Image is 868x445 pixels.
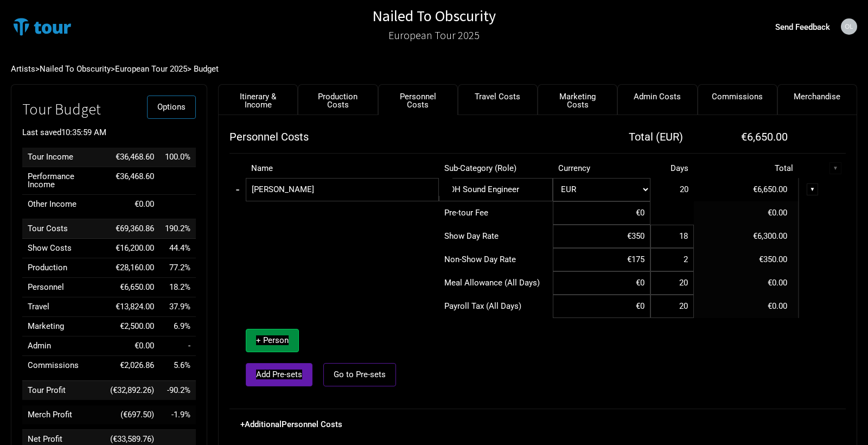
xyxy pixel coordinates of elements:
td: Tour Costs [22,219,105,239]
td: €0.00 [105,336,159,356]
a: Production Costs [298,84,378,115]
td: Travel [22,297,105,317]
td: €0.00 [694,201,799,225]
td: Meal Allowance (All Days) [439,271,553,295]
td: Show Day Rate [439,225,553,248]
span: + Person [256,335,289,345]
td: Marketing [22,317,105,336]
button: Options [147,96,196,119]
td: €6,650.00 [105,278,159,297]
div: ▼ [829,162,841,174]
td: Commissions as % of Tour Income [159,356,196,376]
td: Personnel as % of Tour Income [159,278,196,297]
td: Production as % of Tour Income [159,258,196,278]
a: Personnel Costs [378,84,458,115]
td: Tour Profit as % of Tour Income [159,380,196,400]
td: €2,026.86 [105,356,159,376]
td: Production [22,258,105,278]
img: Jan-Ole [841,18,857,35]
span: Go to Pre-sets [334,370,386,379]
a: + Additional Personnel Costs [240,419,342,429]
td: €0.00 [694,271,799,295]
h2: European Tour 2025 [388,29,480,41]
td: Personnel [22,278,105,297]
td: €0.00 [105,194,159,214]
td: €6,300.00 [694,225,799,248]
th: €6,650.00 [694,126,799,148]
th: Total ( EUR ) [553,126,694,148]
td: Show Costs [22,239,105,258]
td: €0.00 [694,295,799,318]
a: Commissions [698,84,777,115]
td: Travel as % of Tour Income [159,297,196,317]
span: > [111,65,187,73]
th: Name [246,159,439,178]
a: Currency [558,163,590,173]
a: Artists [11,64,35,74]
a: Travel Costs [458,84,538,115]
a: Admin Costs [617,84,697,115]
td: €2,500.00 [105,317,159,336]
a: Marketing Costs [538,84,617,115]
td: Pre-tour Fee [439,201,553,225]
td: Show Costs as % of Tour Income [159,239,196,258]
td: €350.00 [694,248,799,271]
span: Add Pre-sets [256,370,302,379]
td: Other Income as % of Tour Income [159,194,196,214]
td: Marketing as % of Tour Income [159,317,196,336]
a: Nailed To Obscurity [40,64,111,74]
strong: Send Feedback [775,22,830,32]
td: €28,160.00 [105,258,159,278]
h1: Tour Budget [22,101,196,118]
div: FOH Sound Engineer [439,178,553,201]
span: > [35,65,111,73]
td: Admin [22,336,105,356]
td: €36,468.60 [105,167,159,194]
td: €13,824.00 [105,297,159,317]
th: Total [694,159,799,178]
span: > Budget [187,65,219,73]
td: Commissions [22,356,105,376]
td: (€697.50) [105,405,159,424]
td: Tour Income [22,148,105,167]
th: Days [650,159,694,178]
button: Go to Pre-sets [323,363,396,386]
a: European Tour 2025 [388,24,480,47]
a: Merchandise [777,84,857,115]
td: Payroll Tax (All Days) [439,295,553,318]
span: Options [157,102,186,112]
td: Non-Show Day Rate [439,248,553,271]
img: TourTracks [11,16,128,37]
a: Nailed To Obscurity [372,8,496,24]
input: eg: Lily [246,178,439,201]
td: Tour Costs as % of Tour Income [159,219,196,239]
td: €16,200.00 [105,239,159,258]
td: Merch Profit [22,405,105,424]
h1: Nailed To Obscurity [372,6,496,26]
th: Sub-Category (Role) [439,159,553,178]
td: Performance Income as % of Tour Income [159,167,196,194]
td: Tour Profit [22,380,105,400]
a: - [236,182,239,196]
td: Admin as % of Tour Income [159,336,196,356]
button: Add Pre-sets [246,363,312,386]
div: ▼ [807,183,819,195]
td: 20 [650,178,694,201]
a: European Tour 2025 [115,64,187,74]
a: Itinerary & Income [218,84,298,115]
td: Tour Income as % of Tour Income [159,148,196,167]
td: Other Income [22,194,105,214]
td: (€32,892.26) [105,380,159,400]
td: €6,650.00 [694,178,799,201]
div: Last saved 10:35:59 AM [22,129,196,137]
button: + Person [246,329,299,352]
th: Personnel Costs [229,126,553,148]
td: €69,360.86 [105,219,159,239]
td: Merch Profit as % of Tour Income [159,405,196,424]
td: €36,468.60 [105,148,159,167]
td: Performance Income [22,167,105,194]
